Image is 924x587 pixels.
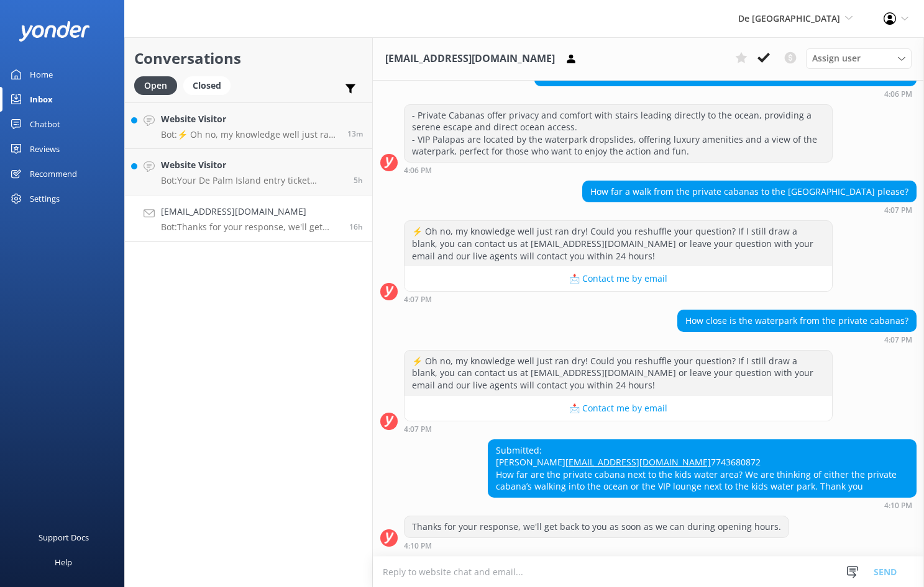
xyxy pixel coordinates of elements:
[30,87,53,112] div: Inbox
[405,266,832,291] button: 📩 Contact me by email
[404,295,833,303] div: Sep 29 2025 04:07pm (UTC -04:00) America/Caracas
[405,351,832,396] div: ⚡ Oh no, my knowledge well just ran dry! Could you reshuffle your question? If I still draw a bla...
[404,426,432,433] strong: 4:07 PM
[405,221,832,266] div: ⚡ Oh no, my knowledge well just ran dry! Could you reshuffle your question? If I still draw a bla...
[405,516,789,537] div: Thanks for your response, we'll get back to you as soon as we can during opening hours.
[405,105,832,162] div: - Private Cabanas offer privacy and comfort with stairs leading directly to the ocean, providing ...
[565,456,711,468] a: [EMAIL_ADDRESS][DOMAIN_NAME]
[404,167,432,174] strong: 4:06 PM
[385,51,555,67] h3: [EMAIL_ADDRESS][DOMAIN_NAME]
[125,102,372,149] a: Website VisitorBot:⚡ Oh no, my knowledge well just ran dry! Could you reshuffle your question? If...
[30,62,53,87] div: Home
[677,335,917,344] div: Sep 29 2025 04:07pm (UTC -04:00) America/Caracas
[583,181,916,202] div: How far a walk from the private cabanas to the [GEOGRAPHIC_DATA] please?
[349,222,363,232] span: Sep 29 2025 04:10pm (UTC -04:00) America/Caracas
[812,52,861,65] span: Assign user
[738,12,840,24] span: De [GEOGRAPHIC_DATA]
[404,541,789,550] div: Sep 29 2025 04:10pm (UTC -04:00) America/Caracas
[19,21,90,42] img: yonder-white-logo.png
[183,78,237,92] a: Closed
[884,336,912,344] strong: 4:07 PM
[161,222,340,233] p: Bot: Thanks for your response, we'll get back to you as soon as we can during opening hours.
[405,396,832,421] button: 📩 Contact me by email
[125,195,372,242] a: [EMAIL_ADDRESS][DOMAIN_NAME]Bot:Thanks for your response, we'll get back to you as soon as we can...
[678,310,916,331] div: How close is the waterpark from the private cabanas?
[55,550,72,575] div: Help
[354,175,363,186] span: Sep 30 2025 02:37am (UTC -04:00) America/Caracas
[488,440,916,497] div: Submitted: [PERSON_NAME] 7743680872 How far are the private cabana next to the kids water area? W...
[125,149,372,195] a: Website VisitorBot:Your De Palm Island entry ticket includes a lunch buffet, open bar with unlimi...
[134,78,183,92] a: Open
[582,205,917,214] div: Sep 29 2025 04:07pm (UTC -04:00) America/Caracas
[161,158,344,172] h4: Website Visitor
[404,296,432,303] strong: 4:07 PM
[488,501,917,509] div: Sep 29 2025 04:10pm (UTC -04:00) America/Caracas
[884,502,912,509] strong: 4:10 PM
[183,76,231,95] div: Closed
[884,207,912,214] strong: 4:07 PM
[534,89,917,98] div: Sep 29 2025 04:06pm (UTC -04:00) America/Caracas
[30,161,77,186] div: Recommend
[161,175,344,186] p: Bot: Your De Palm Island entry ticket includes a lunch buffet, open bar with unlimited beverages,...
[347,128,363,139] span: Sep 30 2025 08:04am (UTC -04:00) America/Caracas
[161,112,338,126] h4: Website Visitor
[806,48,912,68] div: Assign User
[161,205,340,218] h4: [EMAIL_ADDRESS][DOMAIN_NAME]
[30,186,60,211] div: Settings
[404,166,833,174] div: Sep 29 2025 04:06pm (UTC -04:00) America/Caracas
[884,91,912,98] strong: 4:06 PM
[404,542,432,550] strong: 4:10 PM
[134,47,363,70] h2: Conversations
[30,112,60,137] div: Chatbot
[134,76,177,95] div: Open
[161,129,338,140] p: Bot: ⚡ Oh no, my knowledge well just ran dry! Could you reshuffle your question? If I still draw ...
[30,137,60,161] div: Reviews
[404,424,833,433] div: Sep 29 2025 04:07pm (UTC -04:00) America/Caracas
[39,525,89,550] div: Support Docs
